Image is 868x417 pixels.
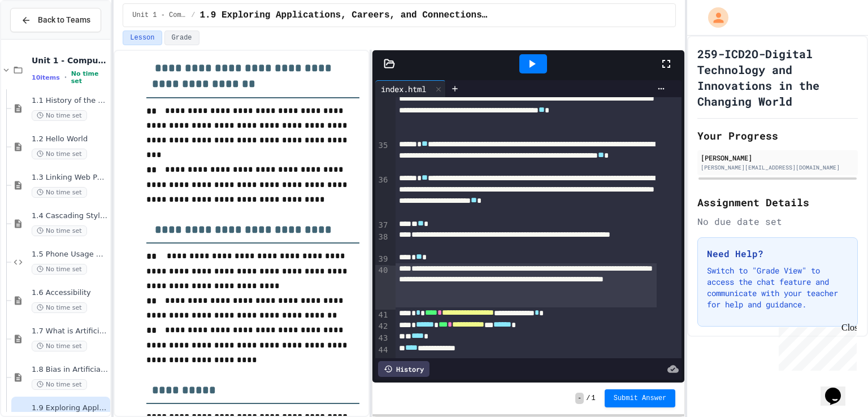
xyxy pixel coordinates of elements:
[697,215,858,228] div: No due date set
[10,8,101,32] button: Back to Teams
[32,327,108,336] span: 1.7 What is Artificial Intelligence (AI)
[32,288,108,298] span: 1.6 Accessibility
[32,211,108,221] span: 1.4 Cascading Style Sheets
[375,333,389,345] div: 43
[375,232,389,254] div: 38
[605,389,676,407] button: Submit Answer
[32,225,87,236] span: No time set
[32,173,108,183] span: 1.3 Linking Web Pages
[375,265,389,309] div: 40
[378,361,429,377] div: History
[697,46,858,109] h1: 259-ICD2O-Digital Technology and Innovations in the Changing World
[32,341,87,351] span: No time set
[375,175,389,220] div: 36
[701,153,854,163] div: [PERSON_NAME]
[697,128,858,144] h2: Your Progress
[64,73,67,82] span: •
[32,365,108,375] span: 1.8 Bias in Artificial Intelligence
[71,70,108,85] span: No time set
[32,250,108,259] span: 1.5 Phone Usage Assignment
[697,194,858,210] h2: Assignment Details
[375,321,389,333] div: 42
[32,110,87,121] span: No time set
[707,265,848,310] p: Switch to "Grade View" to access the chat feature and communicate with your teacher for help and ...
[32,74,60,81] span: 10 items
[375,345,389,357] div: 44
[707,247,848,260] h3: Need Help?
[191,11,195,20] span: /
[774,323,857,371] iframe: chat widget
[32,55,108,66] span: Unit 1 - Computational Thinking and Making Connections
[164,31,199,45] button: Grade
[32,403,108,413] span: 1.9 Exploring Applications, Careers, and Connections in the Digital World
[123,31,162,45] button: Lesson
[696,5,731,31] div: My Account
[32,134,108,144] span: 1.2 Hello World
[132,11,186,20] span: Unit 1 - Computational Thinking and Making Connections
[200,8,489,22] span: 1.9 Exploring Applications, Careers, and Connections in the Digital World
[375,84,389,140] div: 34
[375,310,389,322] div: 41
[32,264,87,275] span: No time set
[375,254,389,266] div: 39
[614,394,667,403] span: Submit Answer
[32,302,87,313] span: No time set
[38,14,90,26] span: Back to Teams
[375,83,432,95] div: index.html
[5,5,78,72] div: Chat with us now!Close
[375,140,389,175] div: 35
[32,187,87,198] span: No time set
[375,80,446,97] div: index.html
[592,394,596,403] span: 1
[32,379,87,390] span: No time set
[575,393,584,404] span: -
[32,96,108,106] span: 1.1 History of the WWW
[821,372,857,406] iframe: chat widget
[586,394,590,403] span: /
[701,163,854,172] div: [PERSON_NAME][EMAIL_ADDRESS][DOMAIN_NAME]
[32,149,87,159] span: No time set
[375,220,389,232] div: 37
